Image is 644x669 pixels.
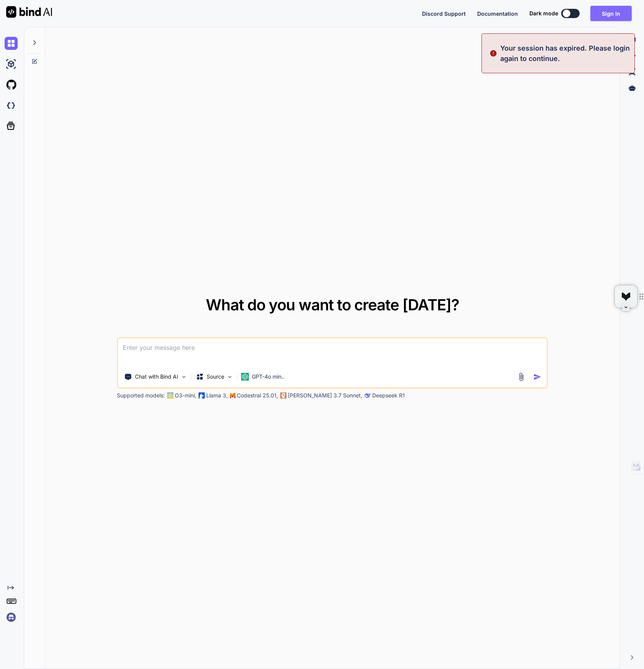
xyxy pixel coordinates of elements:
[5,58,18,71] img: ai-studio
[5,78,18,91] img: githubLight
[175,392,196,399] p: O3-mini,
[252,373,284,381] p: GPT-4o min..
[227,374,233,380] img: Pick Models
[181,374,187,380] img: Pick Tools
[477,10,518,17] span: Documentation
[5,37,18,50] img: chat
[5,99,18,112] img: darkCloudIdeIcon
[5,611,18,624] img: signin
[477,10,518,18] button: Documentation
[365,392,371,399] img: claude
[533,373,541,381] img: icon
[372,392,405,399] p: Deepseek R1
[230,393,235,398] img: Mistral-AI
[206,392,228,399] p: Llama 3,
[241,373,249,381] img: GPT-4o mini
[490,43,497,64] img: alert
[167,392,173,399] img: GPT-4
[199,392,205,399] img: Llama2
[207,373,224,381] p: Source
[422,10,466,18] button: Discord Support
[135,373,178,381] p: Chat with Bind AI
[500,43,630,64] p: Your session has expired. Please login again to continue.
[206,295,459,314] span: What do you want to create [DATE]?
[6,6,52,18] img: Bind AI
[237,392,278,399] p: Codestral 25.01,
[288,392,362,399] p: [PERSON_NAME] 3.7 Sonnet,
[280,392,286,399] img: claude
[529,10,558,17] span: Dark mode
[590,6,632,21] button: Sign in
[517,372,526,381] img: attachment
[422,10,466,17] span: Discord Support
[117,392,165,399] p: Supported models:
